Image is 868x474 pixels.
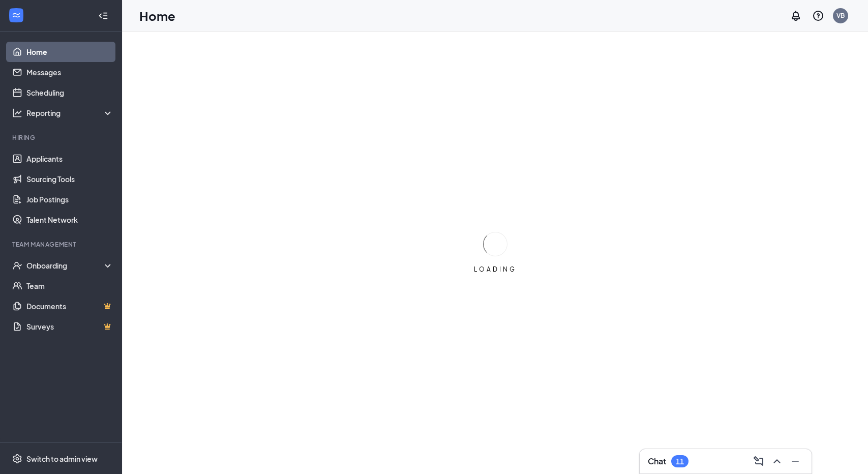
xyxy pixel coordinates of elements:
[12,108,22,118] svg: Analysis
[836,11,845,20] div: VB
[26,260,105,271] div: Onboarding
[812,10,824,22] svg: QuestionInfo
[12,260,22,271] svg: UserCheck
[787,453,803,469] button: Minimize
[26,454,98,464] div: Switch to admin view
[676,457,684,466] div: 11
[12,454,22,464] svg: Settings
[26,82,113,103] a: Scheduling
[26,169,113,189] a: Sourcing Tools
[139,7,175,24] h1: Home
[12,240,111,249] div: Team Management
[648,456,666,467] h3: Chat
[11,10,21,20] svg: WorkstreamLogo
[26,62,113,82] a: Messages
[753,455,765,467] svg: ComposeMessage
[769,453,785,469] button: ChevronUp
[12,133,111,142] div: Hiring
[790,10,802,22] svg: Notifications
[771,455,783,467] svg: ChevronUp
[26,149,113,169] a: Applicants
[26,42,113,62] a: Home
[26,276,113,296] a: Team
[789,455,801,467] svg: Minimize
[470,265,521,274] div: LOADING
[26,296,113,316] a: DocumentsCrown
[26,108,114,118] div: Reporting
[98,11,108,21] svg: Collapse
[26,210,113,230] a: Talent Network
[26,316,113,337] a: SurveysCrown
[751,453,767,469] button: ComposeMessage
[26,189,113,210] a: Job Postings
